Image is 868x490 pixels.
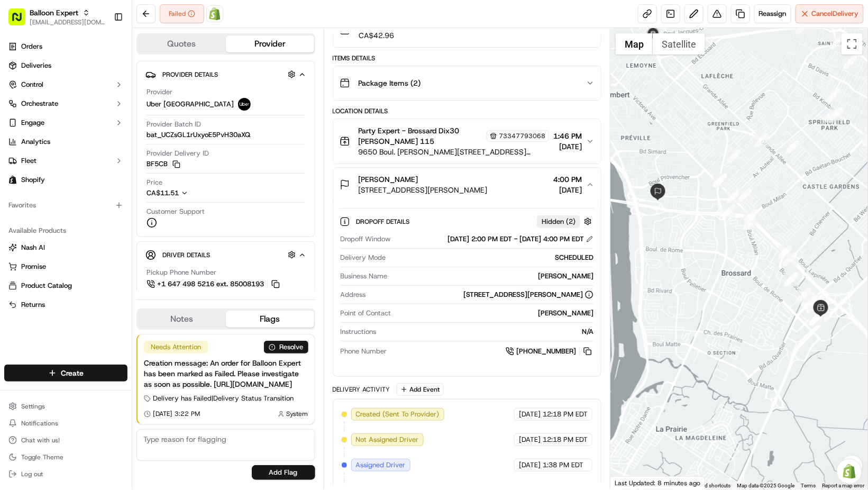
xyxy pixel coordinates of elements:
span: Reassign [759,9,787,19]
span: [DATE] [553,141,582,152]
button: Balloon Expert[EMAIL_ADDRESS][DOMAIN_NAME] [4,4,109,30]
a: 💻API Documentation [85,149,174,168]
span: Chat with us! [21,436,60,444]
span: 73347793068 [499,132,545,140]
a: Orders [4,38,127,55]
button: Promise [4,258,127,275]
a: Returns [8,300,123,310]
span: Business Name [341,271,388,281]
button: Resolve [264,341,308,353]
div: 14 [811,310,825,324]
span: Price [147,178,162,187]
span: Delivery Mode [341,253,386,262]
span: Hidden ( 2 ) [542,217,575,226]
span: Orchestrate [21,99,58,108]
div: 30 [727,149,741,163]
div: 22 [804,295,818,309]
div: 17 [809,312,823,325]
div: 8 [727,189,741,203]
div: 43 [830,107,844,121]
button: Add Event [397,383,444,396]
div: 11 [783,252,797,266]
img: uber-new-logo.jpeg [238,98,251,111]
button: Quotes [138,35,226,52]
button: Failed [160,4,204,23]
div: 44 [827,88,840,102]
span: Provider Details [162,70,218,79]
a: Deliveries [4,57,127,74]
span: API Documentation [100,153,170,164]
div: 📗 [11,155,19,163]
div: SCHEDULED [390,253,594,262]
span: Log out [21,470,43,478]
span: Engage [21,118,44,128]
span: Cancel Delivery [812,9,859,19]
span: [STREET_ADDRESS][PERSON_NAME] [359,185,488,195]
span: Toggle Theme [21,453,63,461]
button: Start new chat [180,104,193,117]
div: 💻 [89,155,98,163]
img: Nash [11,11,32,32]
div: 48 [682,33,696,47]
div: 46 [830,35,844,49]
span: Orders [21,42,42,51]
a: Open this area in Google Maps (opens a new window) [613,476,648,489]
span: Nash AI [21,243,45,252]
span: Fleet [21,156,36,166]
img: Shopify logo [8,176,17,184]
a: [PHONE_NUMBER] [506,346,593,357]
div: Available Products [4,222,127,239]
div: [DATE] 2:00 PM EDT - [DATE] 4:00 PM EDT [447,234,593,244]
button: Notifications [4,416,127,431]
div: 18 [811,311,825,324]
div: 31 [755,133,769,147]
button: Show satellite imagery [653,33,705,55]
div: 26 [779,246,792,259]
span: [DATE] [519,460,541,470]
span: Package Items ( 2 ) [359,78,421,88]
span: Promise [21,262,46,271]
button: Add Flag [252,465,315,480]
div: 9 [738,188,752,202]
div: 21 [811,295,825,308]
span: [DATE] [519,435,541,444]
span: Not Assigned Driver [356,435,419,444]
span: CA$11.51 [147,188,179,197]
button: Reassign [754,4,791,23]
span: Dropoff Window [341,234,391,244]
div: 12 [801,293,815,306]
span: [DATE] 3:22 PM [153,410,200,418]
button: +1 647 498 5216 ext. 85008193 [147,278,281,290]
span: [DATE] [519,410,541,419]
button: Toggle fullscreen view [842,33,863,55]
div: 32 [786,140,800,154]
div: Location Details [333,107,602,115]
button: CA$11.51 [147,188,240,198]
span: [PERSON_NAME] [359,174,418,185]
button: Log out [4,467,127,482]
div: Favorites [4,197,127,214]
div: Start new chat [36,101,173,112]
span: Pylon [105,179,128,187]
span: Control [21,80,43,89]
img: 1736555255976-a54dd68f-1ca7-489b-9aae-adbdc363a1c4 [11,101,30,120]
button: Provider [226,35,314,52]
button: Show street map [616,33,653,55]
button: CancelDelivery [796,4,864,23]
button: Driver Details [145,246,306,264]
span: Map data ©2025 Google [737,483,795,488]
button: Balloon Expert [30,7,78,18]
span: Assigned Driver [356,460,406,470]
button: Settings [4,399,127,414]
span: Dropoff Details [357,217,412,226]
button: Returns [4,296,127,313]
div: Last Updated: 8 minutes ago [610,476,705,489]
button: Provider Details [145,66,306,83]
span: [PHONE_NUMBER] [516,347,576,356]
span: Created (Sent To Provider) [356,410,440,419]
span: Point of Contact [341,308,391,318]
span: Address [341,290,366,300]
a: Nash AI [8,243,123,252]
